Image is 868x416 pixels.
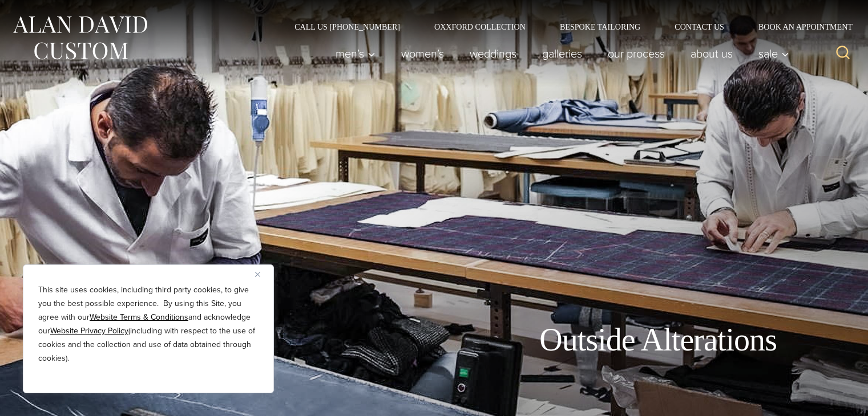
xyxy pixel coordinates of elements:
[11,13,148,63] img: Alan David Custom
[758,48,789,59] span: Sale
[50,325,128,337] a: Website Privacy Policy
[678,42,746,65] a: About Us
[255,272,260,277] img: Close
[657,23,741,31] a: Contact Us
[543,23,657,31] a: Bespoke Tailoring
[277,23,857,31] nav: Secondary Navigation
[530,42,595,65] a: Galleries
[277,23,417,31] a: Call Us [PHONE_NUMBER]
[389,42,457,65] a: Women’s
[829,40,857,67] button: View Search Form
[90,311,188,323] a: Website Terms & Conditions
[796,382,857,410] iframe: Opens a widget where you can chat to one of our agents
[38,283,259,365] p: This site uses cookies, including third party cookies, to give you the best possible experience. ...
[741,23,857,31] a: Book an Appointment
[457,42,530,65] a: weddings
[539,321,777,359] h1: Outside Alterations
[336,48,376,59] span: Men’s
[323,42,796,65] nav: Primary Navigation
[417,23,543,31] a: Oxxford Collection
[595,42,678,65] a: Our Process
[255,267,269,281] button: Close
